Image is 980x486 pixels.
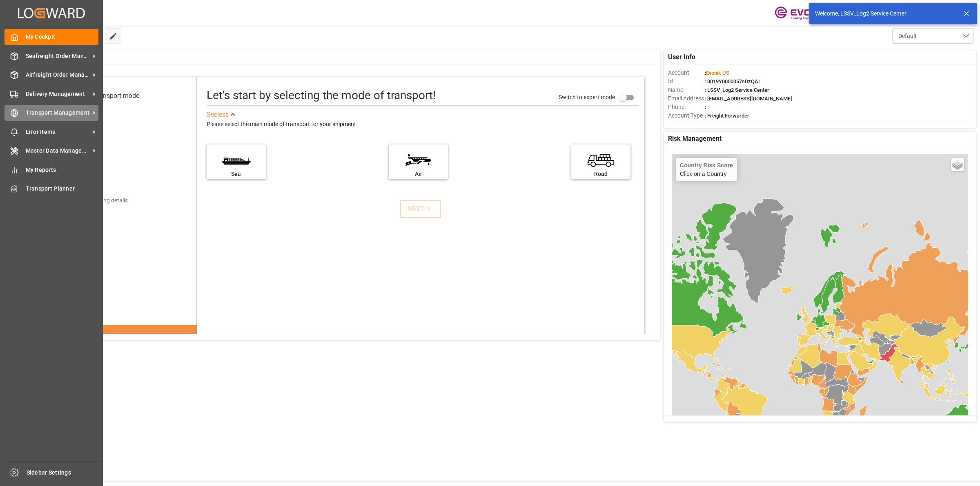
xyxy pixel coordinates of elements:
a: My Reports [4,162,98,178]
span: : Freight Forwarder [705,113,749,119]
div: Air [393,170,444,178]
div: Let's start by selecting the mode of transport! [207,87,436,104]
span: Delivery Management [26,90,90,98]
span: : [EMAIL_ADDRESS][DOMAIN_NAME] [705,95,792,102]
span: : [705,70,729,76]
div: Welcome, LSSV_Log2 Service Center [815,9,955,18]
div: See less [207,110,229,120]
div: Please select the main mode of transport for your shipment. [207,120,639,129]
span: Id [668,77,705,86]
span: Transport Management [26,109,90,117]
a: Layers [951,158,964,171]
span: : 0019Y0000057sDzQAI [705,78,760,84]
span: Airfreight Order Management [26,71,90,79]
span: Seafreight Order Management [26,52,90,60]
div: NEXT [408,204,433,214]
span: Email Address [668,94,705,103]
span: Sidebar Settings [27,468,100,477]
span: Name [668,86,705,94]
span: My Cockpit [26,33,99,41]
div: Select transport mode [76,91,139,101]
h4: Country Risk Score [680,162,733,169]
span: : — [705,104,711,110]
button: NEXT [400,200,441,218]
span: Account [668,69,705,77]
span: User Info [668,52,695,62]
div: Road [575,170,626,178]
span: Master Data Management [26,146,90,155]
button: open menu [892,28,974,44]
span: Risk Management [668,134,722,144]
img: Evonik-brand-mark-Deep-Purple-RGB.jpeg_1700498283.jpeg [775,6,828,20]
span: Error Items [26,128,90,136]
span: My Reports [26,166,99,174]
span: Transport Planner [26,184,99,193]
span: : LSSV_Log2 Service Center [705,87,769,93]
span: Account Type [668,111,705,120]
a: Transport Planner [4,181,98,197]
span: Evonik US [706,70,729,76]
span: Phone [668,103,705,111]
a: My Cockpit [4,29,98,45]
div: Sea [211,170,262,178]
div: Click on a Country [680,162,733,177]
div: Add shipping details [77,196,128,205]
span: Default [898,32,917,40]
span: Switch to expert mode [559,94,615,100]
